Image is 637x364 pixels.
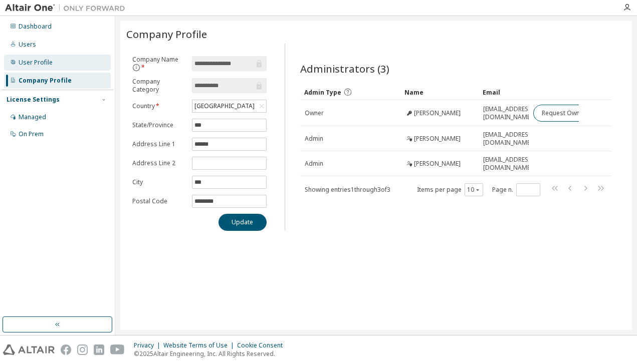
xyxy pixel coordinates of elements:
[305,160,323,168] span: Admin
[19,113,46,121] div: Managed
[5,3,130,13] img: Altair One
[404,84,475,100] div: Name
[414,135,461,143] span: [PERSON_NAME]
[132,56,186,72] label: Company Name
[533,105,618,122] button: Request Owner Change
[77,344,88,355] img: instagram.svg
[19,23,52,31] div: Dashboard
[94,344,104,355] img: linkedin.svg
[19,77,72,85] div: Company Profile
[417,183,483,196] span: Items per page
[132,102,186,110] label: Country
[483,84,525,100] div: Email
[7,96,60,104] div: License Settings
[126,27,207,41] span: Company Profile
[237,341,289,349] div: Cookie Consent
[305,185,390,194] span: Showing entries 1 through 3 of 3
[19,41,36,49] div: Users
[134,341,163,349] div: Privacy
[132,140,186,148] label: Address Line 1
[414,160,461,168] span: [PERSON_NAME]
[132,197,186,205] label: Postal Code
[414,109,461,117] span: [PERSON_NAME]
[134,349,289,358] p: © 2025 Altair Engineering, Inc. All Rights Reserved.
[192,100,266,112] div: [GEOGRAPHIC_DATA]
[19,59,53,67] div: User Profile
[219,214,267,231] button: Update
[304,88,341,97] span: Admin Type
[61,344,71,355] img: facebook.svg
[132,159,186,167] label: Address Line 2
[483,105,534,121] span: [EMAIL_ADDRESS][DOMAIN_NAME]
[163,341,237,349] div: Website Terms of Use
[132,178,186,186] label: City
[193,101,256,112] div: [GEOGRAPHIC_DATA]
[492,183,540,196] span: Page n.
[110,344,125,355] img: youtube.svg
[300,62,389,76] span: Administrators (3)
[305,135,323,143] span: Admin
[132,78,186,94] label: Company Category
[132,64,140,72] button: information
[132,121,186,129] label: State/Province
[19,130,44,138] div: On Prem
[483,131,534,147] span: [EMAIL_ADDRESS][DOMAIN_NAME]
[305,109,324,117] span: Owner
[483,156,534,172] span: [EMAIL_ADDRESS][DOMAIN_NAME]
[467,186,481,194] button: 10
[3,344,55,355] img: altair_logo.svg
